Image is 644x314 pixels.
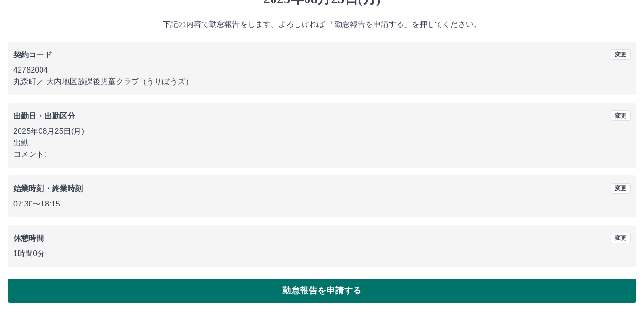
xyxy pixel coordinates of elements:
button: 変更 [611,183,631,194]
b: 出勤日・出勤区分 [13,112,75,120]
p: 下記の内容で勤怠報告をします。よろしければ 「勤怠報告を申請する」を押してください。 [8,19,636,30]
p: 42782004 [13,65,631,76]
p: コメント: [13,149,631,160]
p: 07:30 〜 18:15 [13,198,631,210]
p: 丸森町 ／ 大内地区放課後児童クラブ（うりぼうズ） [13,76,631,87]
button: 変更 [611,233,631,243]
b: 始業時刻・終業時刻 [13,184,83,193]
button: 変更 [611,49,631,60]
p: 出勤 [13,137,631,149]
b: 休憩時間 [13,234,44,242]
b: 契約コード [13,51,52,59]
p: 1時間0分 [13,248,631,260]
p: 2025年08月25日(月) [13,126,631,137]
button: 勤怠報告を申請する [8,279,636,303]
button: 変更 [611,110,631,121]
